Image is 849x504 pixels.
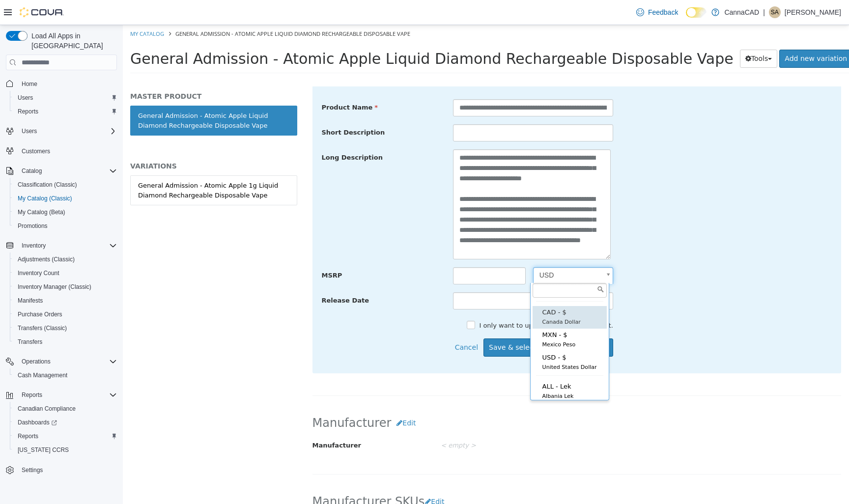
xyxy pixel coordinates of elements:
[420,328,481,337] div: USD - $
[22,391,42,399] span: Reports
[18,389,46,401] button: Reports
[10,308,121,321] button: Purchase Orders
[2,76,121,90] button: Home
[10,402,121,416] button: Canadian Compliance
[14,179,81,191] a: Classification (Classic)
[10,368,121,382] button: Cash Management
[18,145,54,157] a: Customers
[14,430,117,442] span: Reports
[18,108,38,115] span: Reports
[18,255,75,263] span: Adjustments (Classic)
[2,124,121,138] button: Users
[2,463,121,477] button: Settings
[18,165,117,177] span: Catalog
[14,336,46,348] a: Transfers
[28,31,117,51] span: Load All Apps in [GEOGRAPHIC_DATA]
[18,240,117,252] span: Inventory
[10,266,121,280] button: Inventory Count
[18,125,117,137] span: Users
[10,321,121,335] button: Transfers (Classic)
[14,308,66,320] a: Purchase Orders
[14,281,95,293] a: Inventory Manager (Classic)
[10,416,121,429] a: Dashboards
[14,430,42,442] a: Reports
[14,369,71,381] a: Cash Management
[14,206,117,218] span: My Catalog (Beta)
[22,242,46,250] span: Inventory
[10,105,121,118] button: Reports
[18,125,41,137] button: Users
[18,338,42,346] span: Transfers
[14,417,117,428] span: Dashboards
[10,178,121,192] button: Classification (Classic)
[10,294,121,308] button: Manifests
[14,295,47,307] a: Manifests
[14,220,52,232] a: Promotions
[14,444,73,456] a: [US_STATE] CCRS
[18,195,72,202] span: My Catalog (Classic)
[18,446,69,454] span: [US_STATE] CCRS
[10,205,121,219] button: My Catalog (Beta)
[769,6,781,18] div: Sam A.
[14,369,117,381] span: Cash Management
[14,267,117,279] span: Inventory Count
[420,357,481,366] div: ALL - Lek
[18,222,48,230] span: Promotions
[14,106,42,117] a: Reports
[10,280,121,294] button: Inventory Manager (Classic)
[18,240,50,252] button: Inventory
[18,310,62,318] span: Purchase Orders
[10,429,121,443] button: Reports
[2,388,121,402] button: Reports
[22,167,42,175] span: Catalog
[763,6,765,18] p: |
[18,389,117,401] span: Reports
[785,6,841,18] p: [PERSON_NAME]
[10,192,121,205] button: My Catalog (Classic)
[420,294,458,300] small: Canada Dollar
[420,339,474,345] small: United States Dollar
[14,220,117,232] span: Promotions
[14,267,63,279] a: Inventory Count
[18,94,33,102] span: Users
[14,193,76,204] a: My Catalog (Classic)
[724,6,759,18] p: CannaCAD
[648,7,678,17] span: Feedback
[18,77,117,89] span: Home
[18,464,47,476] a: Settings
[632,2,682,22] a: Feedback
[14,403,80,415] a: Canadian Compliance
[22,127,37,135] span: Users
[22,466,43,474] span: Settings
[18,371,67,379] span: Cash Management
[14,322,117,334] span: Transfers (Classic)
[420,282,481,292] div: CAD - $
[6,72,117,503] nav: Complex example
[18,356,55,367] button: Operations
[10,219,121,233] button: Promotions
[14,92,37,104] a: Users
[686,7,707,18] input: Dark Mode
[22,358,51,365] span: Operations
[14,336,117,348] span: Transfers
[14,179,117,191] span: Classification (Classic)
[18,208,65,216] span: My Catalog (Beta)
[18,145,117,157] span: Customers
[14,322,71,334] a: Transfers (Classic)
[14,253,79,265] a: Adjustments (Classic)
[18,78,41,90] a: Home
[14,308,117,320] span: Purchase Orders
[18,324,67,332] span: Transfers (Classic)
[14,92,117,104] span: Users
[18,464,117,476] span: Settings
[14,253,117,265] span: Adjustments (Classic)
[22,80,37,88] span: Home
[14,193,117,204] span: My Catalog (Classic)
[18,165,46,177] button: Catalog
[14,206,69,218] a: My Catalog (Beta)
[18,297,43,305] span: Manifests
[10,335,121,349] button: Transfers
[2,355,121,368] button: Operations
[18,405,76,413] span: Canadian Compliance
[14,295,117,307] span: Manifests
